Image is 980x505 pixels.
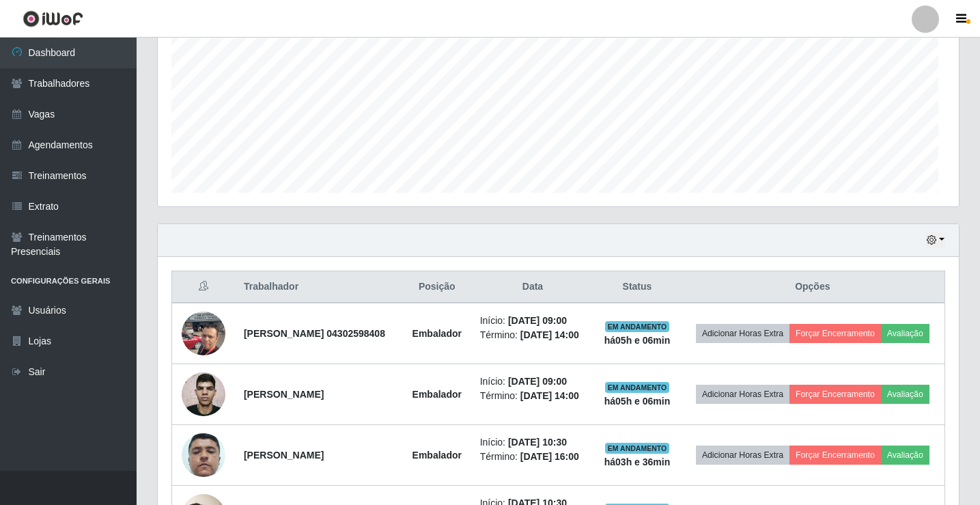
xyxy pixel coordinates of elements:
[480,389,586,403] li: Término:
[412,328,462,339] strong: Embalador
[480,450,586,464] li: Término:
[605,382,670,393] span: EM ANDAMENTO
[605,321,670,332] span: EM ANDAMENTO
[881,385,929,404] button: Avaliação
[520,451,579,462] time: [DATE] 16:00
[789,385,881,404] button: Forçar Encerramento
[604,456,671,467] strong: há 03 h e 36 min
[480,328,586,342] li: Término:
[480,374,586,389] li: Início:
[696,385,789,404] button: Adicionar Horas Extra
[605,443,670,454] span: EM ANDAMENTO
[472,271,594,303] th: Data
[604,396,671,407] strong: há 05 h e 06 min
[508,376,567,387] time: [DATE] 09:00
[508,437,567,448] time: [DATE] 10:30
[23,10,83,27] img: CoreUI Logo
[696,446,789,465] button: Adicionar Horas Extra
[236,271,402,303] th: Trabalhador
[480,314,586,328] li: Início:
[508,315,567,326] time: [DATE] 09:00
[681,271,945,303] th: Opções
[244,450,324,461] strong: [PERSON_NAME]
[881,446,929,465] button: Avaliação
[881,324,929,343] button: Avaliação
[696,324,789,343] button: Adicionar Horas Extra
[593,271,680,303] th: Status
[412,389,462,400] strong: Embalador
[789,324,881,343] button: Forçar Encerramento
[520,329,579,340] time: [DATE] 14:00
[244,328,385,339] strong: [PERSON_NAME] 04302598408
[244,389,324,400] strong: [PERSON_NAME]
[789,446,881,465] button: Forçar Encerramento
[402,271,472,303] th: Posição
[520,390,579,401] time: [DATE] 14:00
[182,416,225,494] img: 1697820743955.jpeg
[604,335,671,346] strong: há 05 h e 06 min
[182,304,225,362] img: 1710346365517.jpeg
[480,435,586,450] li: Início:
[182,365,225,424] img: 1750990639445.jpeg
[412,450,462,461] strong: Embalador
